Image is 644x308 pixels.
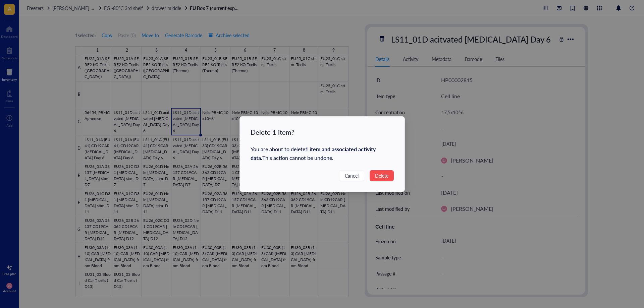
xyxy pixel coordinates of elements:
button: Cancel [339,170,364,181]
span: Cancel [344,172,358,179]
div: Delete 1 item? [251,127,394,137]
strong: 1 item and associated activity data . [251,145,376,162]
button: Delete [369,170,393,181]
div: You are about to delete This action cannot be undone. [251,145,394,162]
span: Delete [375,172,388,179]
